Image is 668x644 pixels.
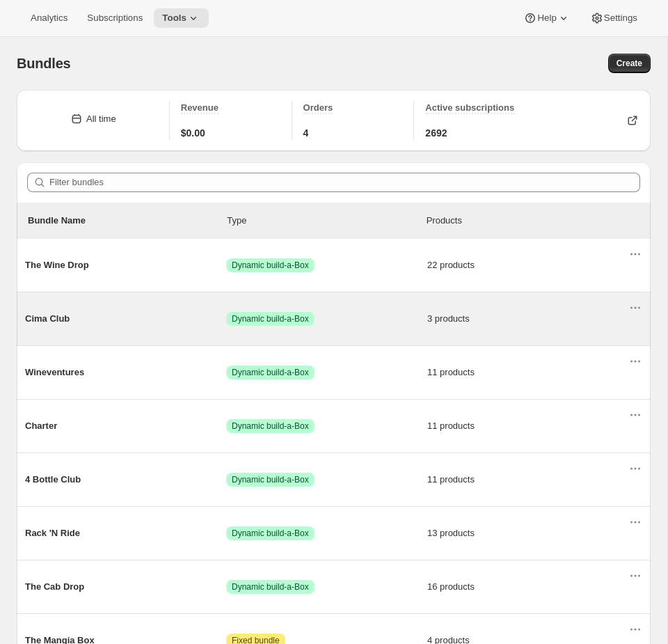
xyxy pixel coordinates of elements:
[626,566,645,586] button: Actions for The Cab Drop
[427,526,628,540] span: 13 products
[86,112,116,126] div: All time
[582,8,646,28] button: Settings
[427,580,628,594] span: 16 products
[232,313,309,324] span: Dynamic build-a-Box
[28,214,227,228] p: Bundle Name
[515,8,578,28] button: Help
[617,58,642,69] span: Create
[227,214,426,228] div: Type
[79,8,151,28] button: Subscriptions
[25,580,226,594] span: The Cab Drop
[427,473,628,487] span: 11 products
[232,581,309,592] span: Dynamic build-a-Box
[22,8,76,28] button: Analytics
[25,258,226,272] span: The Wine Drop
[154,8,209,28] button: Tools
[626,352,645,371] button: Actions for Wineventures
[232,528,309,539] span: Dynamic build-a-Box
[425,126,447,140] span: 2692
[25,526,226,540] span: Rack 'N Ride
[427,312,628,326] span: 3 products
[162,13,186,24] span: Tools
[626,459,645,478] button: Actions for 4 Bottle Club
[181,126,205,140] span: $0.00
[427,214,626,228] div: Products
[427,419,628,433] span: 11 products
[303,126,309,140] span: 4
[25,366,226,379] span: Wineventures
[87,13,143,24] span: Subscriptions
[232,421,309,432] span: Dynamic build-a-Box
[604,13,637,24] span: Settings
[25,312,226,326] span: Cima Club
[31,13,67,24] span: Analytics
[425,102,514,113] span: Active subscriptions
[25,419,226,433] span: Charter
[181,102,218,113] span: Revenue
[626,405,645,425] button: Actions for Charter
[626,620,645,639] button: Actions for The Mangia Box
[427,366,628,379] span: 11 products
[17,56,71,71] span: Bundles
[25,473,226,487] span: 4 Bottle Club
[537,13,556,24] span: Help
[626,244,645,264] button: Actions for The Wine Drop
[232,367,309,378] span: Dynamic build-a-Box
[427,258,628,272] span: 22 products
[49,173,640,192] input: Filter bundles
[608,54,651,73] button: Create
[626,512,645,532] button: Actions for Rack 'N Ride
[232,260,309,271] span: Dynamic build-a-Box
[232,474,309,485] span: Dynamic build-a-Box
[626,298,645,317] button: Actions for Cima Club
[303,102,333,113] span: Orders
